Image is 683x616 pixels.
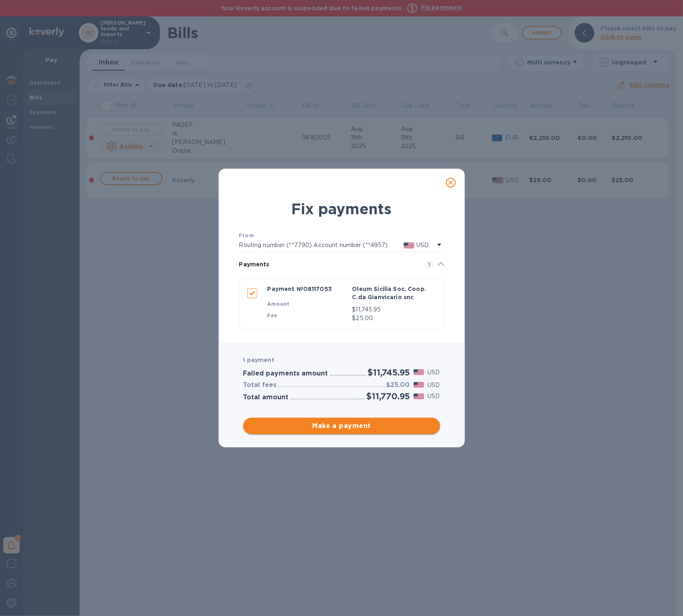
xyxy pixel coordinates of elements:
p: $25.00 [352,314,437,323]
p: USD [427,392,440,401]
button: close [441,173,461,192]
p: 1 payment [243,356,440,364]
div: Payments1 [239,252,444,278]
img: USD [404,243,415,248]
p: Oleum Sicilia Soc. Coop. C.da Gianvicario snc [352,285,437,301]
p: USD [427,381,440,389]
img: USD [413,382,425,388]
img: USD [413,394,425,399]
p: USD [416,241,429,250]
h3: Failed payments amount [243,370,328,378]
button: Make a payment [243,418,440,434]
b: From [239,232,254,238]
h3: $25.00 [386,381,410,389]
p: $11,745.95 [352,305,437,314]
span: Make a payment [250,421,434,431]
b: Fix payments [292,200,392,218]
h3: Total fees [243,381,277,389]
p: Payment № 08117053 [267,285,352,293]
p: Routing number (**7790) Account number (**4957) [239,241,404,250]
h3: Total amount [243,394,289,401]
h2: $11,770.95 [366,391,410,401]
b: Fee [267,312,278,318]
img: USD [413,369,425,375]
h2: $11,745.95 [368,367,410,378]
span: 1 [425,260,434,270]
b: Amount [267,301,290,307]
p: USD [427,368,440,377]
b: Payments [239,261,270,268]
